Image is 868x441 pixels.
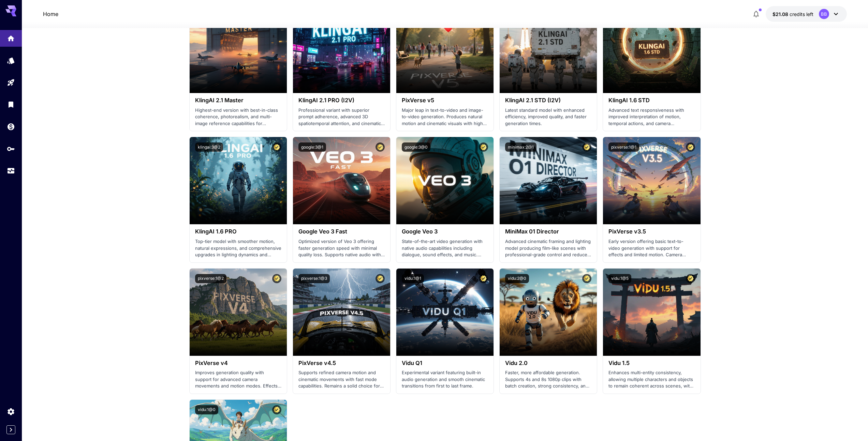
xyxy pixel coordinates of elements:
div: Models [7,56,15,65]
img: alt [293,269,390,356]
h3: MiniMax 01 Director [505,228,591,235]
p: Professional variant with superior prompt adherence, advanced 3D spatiotemporal attention, and ci... [298,107,385,127]
p: Highest-end version with best-in-class coherence, photorealism, and multi-image reference capabil... [195,107,281,127]
button: Certified Model – Vetted for best performance and includes a commercial license. [376,142,385,152]
button: Certified Model – Vetted for best performance and includes a commercial license. [686,142,695,152]
p: Enhances multi-entity consistency, allowing multiple characters and objects to remain coherent ac... [608,369,695,390]
p: Latest standard model with enhanced efficiency, improved quality, and faster generation times. [505,107,591,127]
h3: KlingAI 1.6 PRO [195,228,281,235]
button: $21.08317BB [766,6,847,22]
button: pixverse:1@2 [195,274,226,283]
div: Settings [7,407,15,416]
button: Certified Model – Vetted for best performance and includes a commercial license. [582,142,591,152]
button: Certified Model – Vetted for best performance and includes a commercial license. [479,274,488,283]
p: Advanced text responsiveness with improved interpretation of motion, temporal actions, and camera... [608,107,695,127]
h3: Vidu 2.0 [505,360,591,366]
h3: KlingAI 2.1 STD (I2V) [505,97,591,104]
h3: KlingAI 2.1 Master [195,97,281,104]
p: Supports refined camera motion and cinematic movements with fast mode capabilities. Remains a sol... [298,369,385,390]
button: Certified Model – Vetted for best performance and includes a commercial license. [582,274,591,283]
span: credits left [790,11,813,17]
p: Early version offering basic text-to-video generation with support for effects and limited motion... [608,238,695,258]
img: alt [603,6,700,93]
button: vidu:1@0 [195,405,218,414]
div: $21.08317 [773,11,813,18]
img: alt [190,6,287,93]
button: Expand sidebar [6,425,15,434]
p: Experimental variant featuring built-in audio generation and smooth cinematic transitions from fi... [402,369,488,390]
button: Certified Model – Vetted for best performance and includes a commercial license. [272,274,281,283]
h3: Google Veo 3 [402,228,488,235]
h3: PixVerse v5 [402,97,488,104]
p: Optimized version of Veo 3 offering faster generation speed with minimal quality loss. Supports n... [298,238,385,258]
div: BB [819,9,829,19]
h3: KlingAI 1.6 STD [608,97,695,104]
img: alt [500,269,597,356]
img: alt [500,137,597,224]
img: alt [396,269,494,356]
button: pixverse:1@3 [298,274,330,283]
img: alt [603,137,700,224]
button: google:3@1 [298,142,326,152]
img: alt [190,137,287,224]
img: alt [293,137,390,224]
h3: PixVerse v3.5 [608,228,695,235]
h3: Google Veo 3 Fast [298,228,385,235]
h3: KlingAI 2.1 PRO (I2V) [298,97,385,104]
img: alt [500,6,597,93]
button: Certified Model – Vetted for best performance and includes a commercial license. [479,142,488,152]
button: Certified Model – Vetted for best performance and includes a commercial license. [272,405,281,414]
p: State-of-the-art video generation with native audio capabilities including dialogue, sound effect... [402,238,488,258]
button: google:3@0 [402,142,430,152]
div: Home [7,34,15,43]
div: Wallet [7,122,15,131]
p: Top-tier model with smoother motion, natural expressions, and comprehensive upgrades in lighting ... [195,238,281,258]
p: Advanced cinematic framing and lighting model producing film-like scenes with professional-grade ... [505,238,591,258]
button: vidu:2@0 [505,274,529,283]
p: Faster, more affordable generation. Supports 4s and 8s 1080p clips with batch creation, strong co... [505,369,591,390]
button: vidu:1@1 [402,274,424,283]
div: Library [7,100,15,109]
button: Certified Model – Vetted for best performance and includes a commercial license. [376,274,385,283]
h3: PixVerse v4.5 [298,360,385,366]
div: Usage [7,167,15,175]
img: alt [396,137,494,224]
nav: breadcrumb [43,10,58,18]
span: $21.08 [773,11,790,17]
a: Home [43,10,58,18]
img: alt [190,269,287,356]
h3: Vidu 1.5 [608,360,695,366]
div: API Keys [7,145,15,153]
button: vidu:1@5 [608,274,631,283]
button: pixverse:1@1 [608,142,639,152]
p: Improves generation quality with support for advanced camera movements and motion modes. Effects ... [195,369,281,390]
button: klingai:3@2 [195,142,223,152]
p: Major leap in text-to-video and image-to-video generation. Produces natural motion and cinematic ... [402,107,488,127]
div: Playground [7,78,15,87]
button: Certified Model – Vetted for best performance and includes a commercial license. [686,274,695,283]
img: alt [396,6,494,93]
img: alt [603,269,700,356]
button: minimax:2@1 [505,142,536,152]
img: alt [293,6,390,93]
button: Certified Model – Vetted for best performance and includes a commercial license. [272,142,281,152]
h3: Vidu Q1 [402,360,488,366]
h3: PixVerse v4 [195,360,281,366]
